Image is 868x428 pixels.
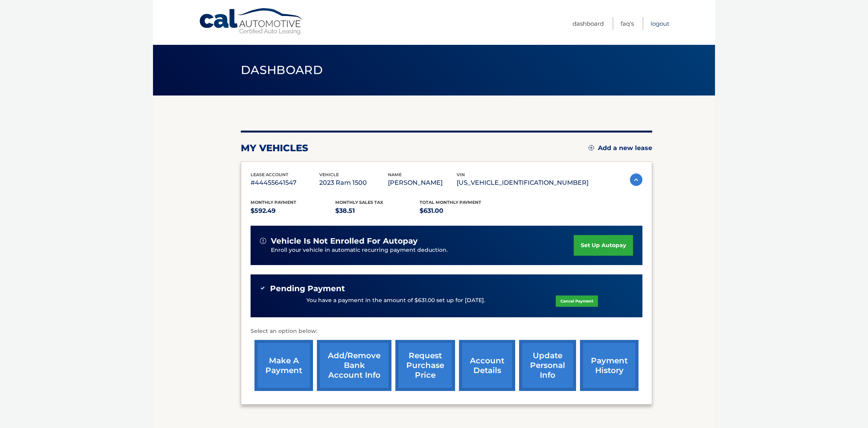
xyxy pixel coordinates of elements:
span: Pending Payment [270,284,345,294]
a: payment history [580,340,639,391]
a: account details [459,340,515,391]
a: make a payment [254,340,313,391]
a: Cancel Payment [556,295,598,307]
p: $592.49 [251,205,335,216]
p: $631.00 [420,205,504,216]
img: alert-white.svg [260,238,266,244]
a: Cal Automotive [199,8,304,35]
span: name [388,172,402,177]
span: Monthly Payment [251,200,296,205]
span: Dashboard [241,63,323,77]
p: #44455641547 [251,177,319,188]
span: vin [457,172,465,177]
a: Logout [651,17,669,30]
p: $38.51 [335,205,420,216]
span: Monthly sales Tax [335,200,383,205]
img: add.svg [589,145,594,150]
p: Select an option below: [251,327,642,336]
a: set up autopay [574,235,633,256]
a: FAQ's [621,17,634,30]
a: request purchase price [395,340,455,391]
span: lease account [251,172,288,177]
img: accordion-active.svg [630,173,642,186]
span: vehicle is not enrolled for autopay [271,236,418,246]
p: 2023 Ram 1500 [319,177,388,188]
p: [US_VEHICLE_IDENTIFICATION_NUMBER] [457,177,589,188]
p: You have a payment in the amount of $631.00 set up for [DATE]. [306,296,485,305]
img: check-green.svg [260,285,265,291]
p: Enroll your vehicle in automatic recurring payment deduction. [271,246,574,255]
span: Total Monthly Payment [420,200,481,205]
p: [PERSON_NAME] [388,177,457,188]
h2: my vehicles [241,142,308,154]
a: Add/Remove bank account info [317,340,391,391]
span: vehicle [319,172,339,177]
a: Dashboard [573,17,604,30]
a: update personal info [519,340,576,391]
a: Add a new lease [589,144,652,152]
